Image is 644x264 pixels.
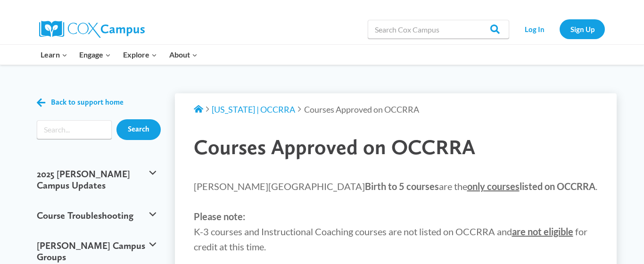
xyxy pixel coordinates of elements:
[467,181,595,192] strong: listed on OCCRRA
[368,20,509,39] input: Search Cox Campus
[212,104,295,115] a: [US_STATE] | OCCRRA
[37,120,112,139] form: Search form
[304,104,419,115] span: Courses Approved on OCCRRA
[41,49,67,61] span: Learn
[32,200,161,231] button: Course Troubleshooting
[79,49,111,61] span: Engage
[514,19,605,39] nav: Secondary Navigation
[194,134,475,159] span: Courses Approved on OCCRRA
[169,49,198,61] span: About
[123,49,157,61] span: Explore
[512,226,573,237] strong: are not eligible
[39,21,145,38] img: Cox Campus
[194,211,245,222] strong: Please note:
[37,120,112,139] input: Search input
[467,181,520,192] span: only courses
[37,96,124,109] a: Back to support home
[32,159,161,200] button: 2025 [PERSON_NAME] Campus Updates
[34,45,203,65] nav: Primary Navigation
[116,119,161,140] input: Search
[560,19,605,39] a: Sign Up
[194,179,598,254] p: [PERSON_NAME][GEOGRAPHIC_DATA] are the . K-3 courses and Instructional Coaching courses are not l...
[194,104,203,115] a: Support Home
[51,98,124,107] span: Back to support home
[514,19,555,39] a: Log In
[365,181,439,192] strong: Birth to 5 courses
